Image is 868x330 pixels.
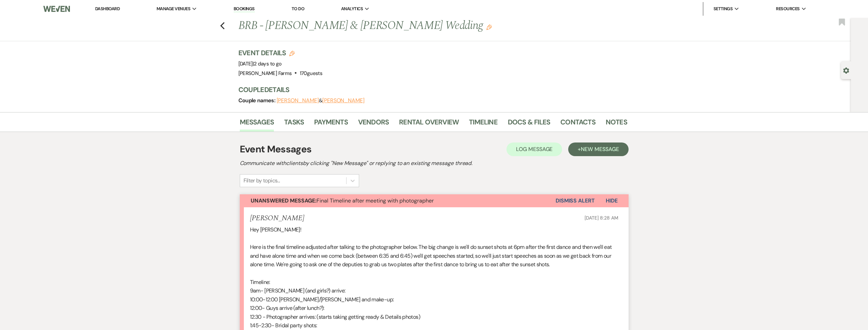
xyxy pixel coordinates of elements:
a: Vendors [358,117,389,132]
span: Resources [776,5,799,12]
span: Timeline: [250,279,270,286]
span: Here is the final timeline adjusted after talking to the photographer below. The big change is we... [250,243,612,268]
strong: Unanswered Message: [251,197,317,204]
img: Weven Logo [43,2,70,16]
span: Hide [606,197,618,204]
a: Timeline [469,117,498,132]
span: 12:00- Guys arrive (after lunch?): [250,304,324,312]
span: 10:00-12:00 [PERSON_NAME]/[PERSON_NAME] and make-up: [250,296,394,303]
span: 9am- [PERSON_NAME] (and girls?) arrive: [250,287,345,294]
span: New Message [581,146,619,153]
h1: BRB - [PERSON_NAME] & [PERSON_NAME] Wedding [238,18,544,34]
span: Settings [713,5,733,12]
span: Analytics [341,5,363,12]
span: & [277,97,365,104]
span: [DATE] [238,60,282,67]
button: Dismiss Alert [556,194,595,207]
span: [DATE] 8:28 AM [585,215,618,221]
h3: Couple Details [238,85,620,94]
button: +New Message [568,142,628,156]
button: [PERSON_NAME] [277,98,319,103]
a: Contacts [560,117,595,132]
a: To Do [292,6,304,12]
button: Edit [486,24,492,30]
button: Hide [595,194,629,207]
button: Open lead details [843,67,849,73]
button: Unanswered Message:Final Timeline after meeting with photographer [240,194,556,207]
a: Dashboard [95,6,120,12]
button: Log Message [506,142,562,156]
span: 170 guests [300,70,322,77]
span: Manage Venues [157,5,190,12]
h2: Communicate with clients by clicking "New Message" or replying to an existing message thread. [240,159,629,167]
a: Rental Overview [399,117,459,132]
span: 12:30 - Photographer arrives: (starts taking getting ready & Details photos) [250,313,420,320]
span: Log Message [516,146,553,153]
a: Tasks [284,117,304,132]
span: Couple names: [238,97,277,104]
span: [PERSON_NAME] Farms [238,70,292,77]
h3: Event Details [238,48,322,58]
h5: [PERSON_NAME] [250,214,304,223]
a: Payments [314,117,348,132]
a: Bookings [234,6,255,12]
h1: Event Messages [240,142,312,156]
button: [PERSON_NAME] [322,98,365,103]
a: Notes [606,117,627,132]
a: Docs & Files [508,117,550,132]
a: Messages [240,117,274,132]
div: Filter by topics... [244,177,280,185]
span: 1:45-2:30- Bridal party shots: [250,322,317,329]
p: Hey [PERSON_NAME]! [250,225,618,234]
span: Final Timeline after meeting with photographer [251,197,434,204]
span: 2 days to go [254,60,281,67]
span: | [253,60,282,67]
